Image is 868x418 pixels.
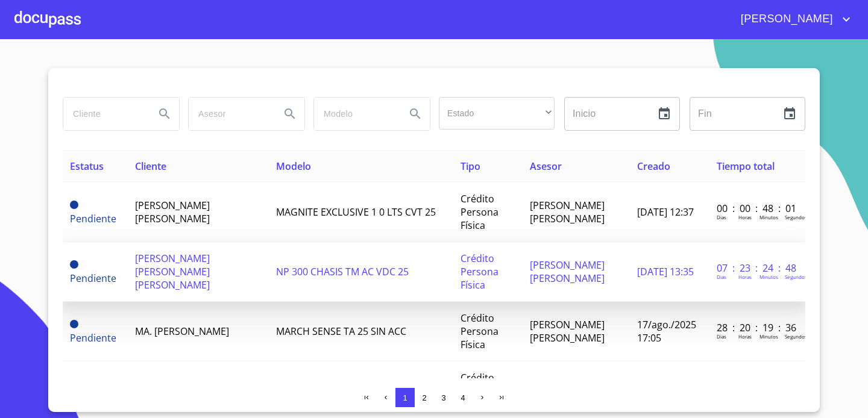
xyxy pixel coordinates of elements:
[717,214,726,220] p: Dias
[415,388,434,407] button: 2
[785,273,807,280] p: Segundos
[637,205,694,219] span: [DATE] 12:37
[453,388,473,407] button: 4
[403,393,407,402] span: 1
[785,214,807,220] p: Segundos
[439,97,555,129] div: ​
[732,10,854,29] button: account of current user
[189,98,271,130] input: search
[738,273,752,280] p: Horas
[461,160,480,173] span: Tipo
[637,265,694,278] span: [DATE] 13:35
[70,201,78,209] span: Pendiente
[530,199,605,225] span: [PERSON_NAME] [PERSON_NAME]
[276,160,311,173] span: Modelo
[637,318,696,345] span: 17/ago./2025 17:05
[461,371,498,411] span: Crédito Persona Física
[135,160,166,173] span: Cliente
[276,265,409,278] span: NP 300 CHASIS TM AC VDC 25
[395,388,415,407] button: 1
[461,192,498,232] span: Crédito Persona Física
[70,212,116,225] span: Pendiente
[637,378,696,404] span: 02/ago./2025 10:31
[759,333,778,340] p: Minutos
[717,321,798,334] p: 28 : 20 : 19 : 36
[70,320,78,328] span: Pendiente
[150,99,179,128] button: Search
[434,388,453,407] button: 3
[738,214,752,220] p: Horas
[461,393,465,402] span: 4
[461,252,498,292] span: Crédito Persona Física
[717,202,798,215] p: 00 : 00 : 48 : 01
[70,160,104,173] span: Estatus
[401,99,430,128] button: Search
[135,199,210,225] span: [PERSON_NAME] [PERSON_NAME]
[759,214,778,220] p: Minutos
[70,260,78,269] span: Pendiente
[275,99,304,128] button: Search
[759,273,778,280] p: Minutos
[717,333,726,340] p: Dias
[717,160,775,173] span: Tiempo total
[530,160,562,173] span: Asesor
[422,393,426,402] span: 2
[135,325,229,338] span: MA. [PERSON_NAME]
[63,98,145,130] input: search
[738,333,752,340] p: Horas
[70,331,116,345] span: Pendiente
[135,252,210,292] span: [PERSON_NAME] [PERSON_NAME] [PERSON_NAME]
[441,393,445,402] span: 3
[530,258,605,285] span: [PERSON_NAME] [PERSON_NAME]
[70,272,116,285] span: Pendiente
[785,333,807,340] p: Segundos
[717,273,726,280] p: Dias
[276,205,436,219] span: MAGNITE EXCLUSIVE 1 0 LTS CVT 25
[530,318,605,345] span: [PERSON_NAME] [PERSON_NAME]
[530,378,605,404] span: [PERSON_NAME] [PERSON_NAME]
[461,311,498,351] span: Crédito Persona Física
[276,325,406,338] span: MARCH SENSE TA 25 SIN ACC
[135,378,210,404] span: [PERSON_NAME] [PERSON_NAME]
[717,261,798,275] p: 07 : 23 : 24 : 48
[637,160,670,173] span: Creado
[732,10,839,29] span: [PERSON_NAME]
[314,98,396,130] input: search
